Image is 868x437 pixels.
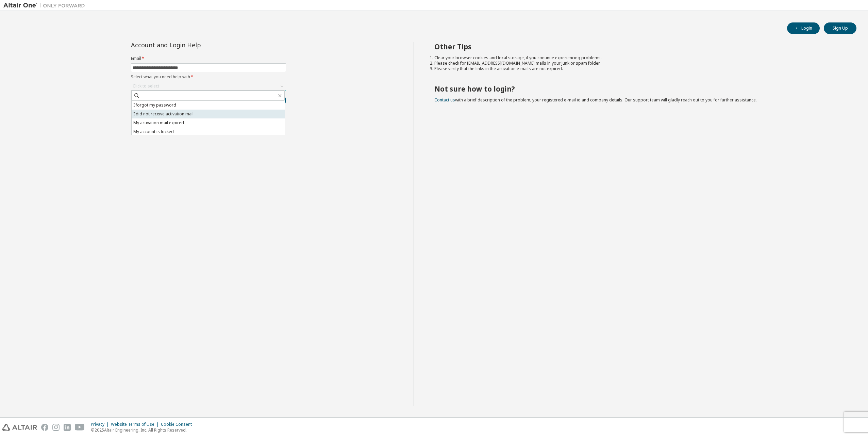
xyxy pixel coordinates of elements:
[111,422,161,427] div: Website Terms of Use
[131,56,286,61] label: Email
[52,424,60,431] img: instagram.svg
[132,101,285,110] li: I forgot my password
[824,22,856,34] button: Sign Up
[787,22,820,34] button: Login
[131,82,286,90] div: Click to select
[131,42,255,48] div: Account and Login Help
[133,83,159,89] div: Click to select
[161,422,196,427] div: Cookie Consent
[131,74,286,80] label: Select what you need help with
[3,2,88,9] img: Altair One
[434,97,455,103] a: Contact us
[434,61,845,66] li: Please check for [EMAIL_ADDRESS][DOMAIN_NAME] mails in your junk or spam folder.
[91,422,111,427] div: Privacy
[41,424,48,431] img: facebook.svg
[2,424,37,431] img: altair_logo.svg
[91,427,196,433] p: © 2025 Altair Engineering, Inc. All Rights Reserved.
[434,97,757,103] span: with a brief description of the problem, your registered e-mail id and company details. Our suppo...
[75,424,85,431] img: youtube.svg
[434,55,845,61] li: Clear your browser cookies and local storage, if you continue experiencing problems.
[64,424,71,431] img: linkedin.svg
[434,66,845,71] li: Please verify that the links in the activation e-mails are not expired.
[434,84,845,93] h2: Not sure how to login?
[434,42,845,51] h2: Other Tips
